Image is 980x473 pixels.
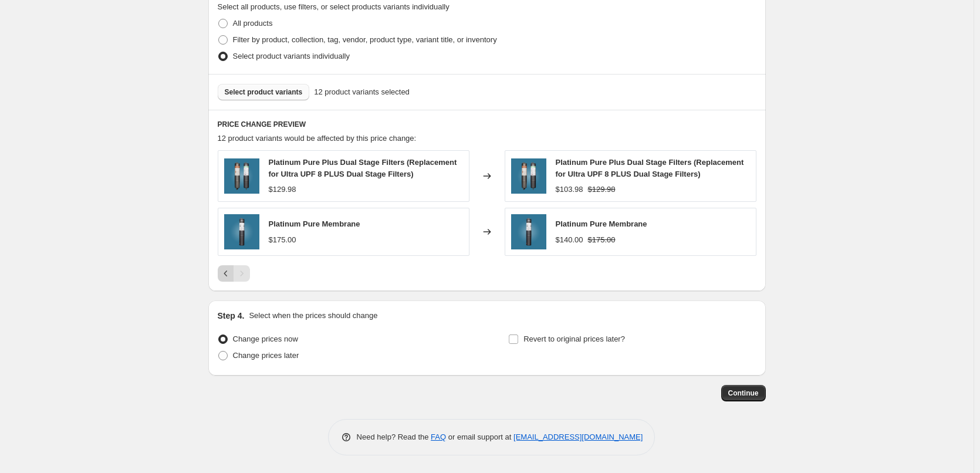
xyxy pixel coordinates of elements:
[225,87,303,97] span: Select product variants
[218,310,245,322] h2: Step 4.
[511,214,546,249] img: 28327068827745_80x.png
[218,265,234,282] button: Previous
[588,184,616,195] strike: $129.98
[224,158,259,194] img: 28333121798241_80x.png
[556,234,583,246] div: $140.00
[728,388,759,398] span: Continue
[523,335,625,343] span: Revert to original prices later?
[249,310,377,322] p: Select when the prices should change
[233,335,298,343] span: Change prices now
[269,234,296,246] div: $175.00
[233,351,299,360] span: Change prices later
[513,433,643,441] a: [EMAIL_ADDRESS][DOMAIN_NAME]
[269,219,360,228] span: Platinum Pure Membrane
[233,52,350,60] span: Select product variants individually
[224,214,259,249] img: 28327068827745_80x.png
[218,84,310,100] button: Select product variants
[431,433,446,441] a: FAQ
[233,35,497,44] span: Filter by product, collection, tag, vendor, product type, variant title, or inventory
[556,219,647,228] span: Platinum Pure Membrane
[218,134,417,143] span: 12 product variants would be affected by this price change:
[357,433,431,441] span: Need help? Read the
[269,158,457,178] span: Platinum Pure Plus Dual Stage Filters (Replacement for Ultra UPF 8 PLUS Dual Stage Filters)
[446,433,513,441] span: or email support at
[556,184,583,195] div: $103.98
[218,265,250,282] nav: Pagination
[269,184,296,195] div: $129.98
[721,385,766,401] button: Continue
[314,86,410,98] span: 12 product variants selected
[233,19,273,28] span: All products
[556,158,744,178] span: Platinum Pure Plus Dual Stage Filters (Replacement for Ultra UPF 8 PLUS Dual Stage Filters)
[218,2,450,11] span: Select all products, use filters, or select products variants individually
[511,158,546,194] img: 28333121798241_80x.png
[218,120,756,129] h6: PRICE CHANGE PREVIEW
[588,234,616,246] strike: $175.00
